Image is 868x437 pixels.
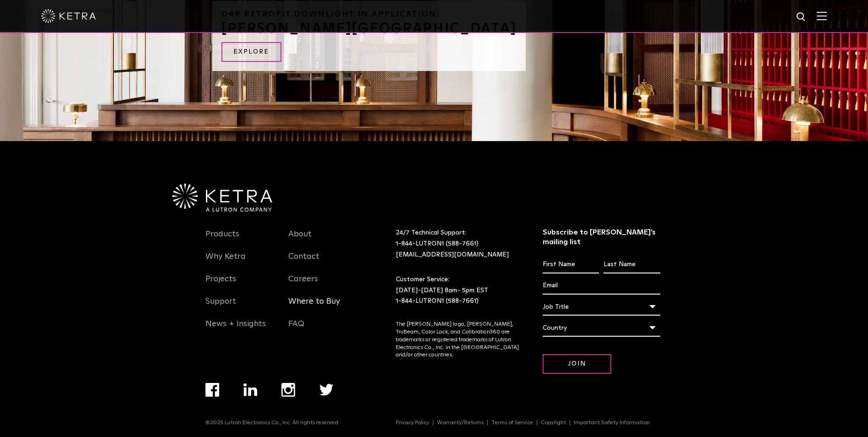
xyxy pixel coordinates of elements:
img: search icon [796,11,807,23]
h3: Subscribe to [PERSON_NAME]’s mailing list [543,228,660,247]
img: ketra-logo-2019-white [41,9,96,23]
a: Projects [205,274,236,295]
img: instagram [281,383,295,397]
p: 24/7 Technical Support: [396,228,520,260]
a: Products [205,229,239,250]
a: Important Safety Information [570,420,653,426]
p: The [PERSON_NAME] logo, [PERSON_NAME], TruBeam, Color Lock, and Calibration360 are trademarks or ... [396,321,520,359]
input: Email [543,277,660,295]
div: Country [543,319,660,337]
a: Copyright [537,420,570,426]
img: linkedin [243,383,258,396]
input: First Name [543,256,599,273]
div: Job Title [543,298,660,316]
div: Navigation Menu [205,383,358,420]
a: Contact [288,251,319,273]
img: Ketra-aLutronCo_White_RGB [173,184,272,212]
a: Careers [288,274,318,295]
div: Navigation Menu [288,228,358,340]
a: 1-844-LUTRON1 (588-7661) [396,240,479,247]
a: 1-844-LUTRON1 (588-7661) [396,298,479,304]
a: Support [205,296,236,317]
a: About [288,229,312,250]
a: Warranty/Returns [433,420,488,426]
a: EXPLORE [221,42,281,62]
div: Navigation Menu [396,420,663,426]
a: Terms of Service [488,420,537,426]
img: facebook [205,383,219,397]
p: Customer Service: [DATE]-[DATE] 8am- 5pm EST [396,274,520,307]
a: [EMAIL_ADDRESS][DOMAIN_NAME] [396,251,509,258]
img: twitter [319,384,334,396]
a: FAQ [288,319,304,340]
a: News + Insights [205,319,266,340]
a: Why Ketra [205,251,246,273]
img: Hamburger%20Nav.svg [817,11,827,20]
div: Navigation Menu [205,228,275,340]
input: Last Name [604,256,660,273]
a: Privacy Policy [392,420,433,426]
input: Join [543,354,611,374]
a: Where to Buy [288,296,340,317]
p: ©2025 Lutron Electronics Co., Inc. All rights reserved. [205,420,340,426]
